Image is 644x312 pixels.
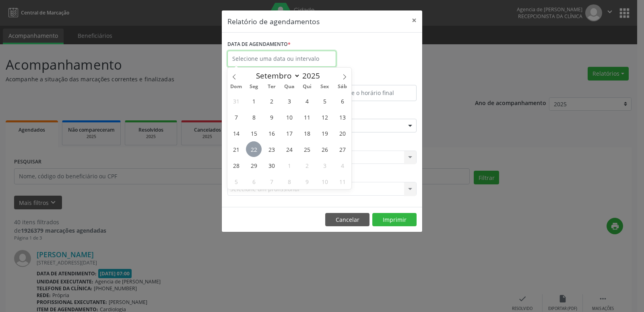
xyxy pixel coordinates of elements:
[317,125,332,141] span: Setembro 19, 2025
[281,84,298,89] span: Qua
[228,141,244,157] span: Setembro 21, 2025
[246,109,262,125] span: Setembro 8, 2025
[228,109,244,125] span: Setembro 7, 2025
[299,174,315,189] span: Outubro 9, 2025
[228,174,244,189] span: Outubro 5, 2025
[299,141,315,157] span: Setembro 25, 2025
[406,10,422,30] button: Close
[245,84,263,89] span: Seg
[325,213,369,227] button: Cancelar
[281,109,297,125] span: Setembro 10, 2025
[246,125,262,141] span: Setembro 15, 2025
[317,109,332,125] span: Setembro 12, 2025
[281,174,297,189] span: Outubro 8, 2025
[264,141,279,157] span: Setembro 23, 2025
[317,93,332,109] span: Setembro 5, 2025
[228,125,244,141] span: Setembro 14, 2025
[264,125,279,141] span: Setembro 16, 2025
[324,72,417,85] label: ATÉ
[264,174,279,189] span: Outubro 7, 2025
[299,157,315,173] span: Outubro 2, 2025
[246,174,262,189] span: Outubro 6, 2025
[372,213,417,227] button: Imprimir
[334,93,350,109] span: Setembro 6, 2025
[264,93,279,109] span: Setembro 2, 2025
[334,174,350,189] span: Outubro 11, 2025
[263,84,281,89] span: Ter
[252,70,300,81] select: Month
[264,157,279,173] span: Setembro 30, 2025
[281,141,297,157] span: Setembro 24, 2025
[227,16,320,27] h5: Relatório de agendamentos
[228,93,244,109] span: Agosto 31, 2025
[246,141,262,157] span: Setembro 22, 2025
[334,125,350,141] span: Setembro 20, 2025
[334,109,350,125] span: Setembro 13, 2025
[264,109,279,125] span: Setembro 9, 2025
[227,51,336,67] input: Selecione uma data ou intervalo
[317,157,332,173] span: Outubro 3, 2025
[317,174,332,189] span: Outubro 10, 2025
[228,157,244,173] span: Setembro 28, 2025
[299,125,315,141] span: Setembro 18, 2025
[298,84,316,89] span: Qui
[334,157,350,173] span: Outubro 4, 2025
[334,84,351,89] span: Sáb
[324,85,417,101] input: Selecione o horário final
[317,141,332,157] span: Setembro 26, 2025
[281,93,297,109] span: Setembro 3, 2025
[227,84,245,89] span: Dom
[300,70,327,81] input: Year
[281,125,297,141] span: Setembro 17, 2025
[246,157,262,173] span: Setembro 29, 2025
[281,157,297,173] span: Outubro 1, 2025
[246,93,262,109] span: Setembro 1, 2025
[227,38,291,51] label: DATA DE AGENDAMENTO
[299,109,315,125] span: Setembro 11, 2025
[316,84,334,89] span: Sex
[334,141,350,157] span: Setembro 27, 2025
[299,93,315,109] span: Setembro 4, 2025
